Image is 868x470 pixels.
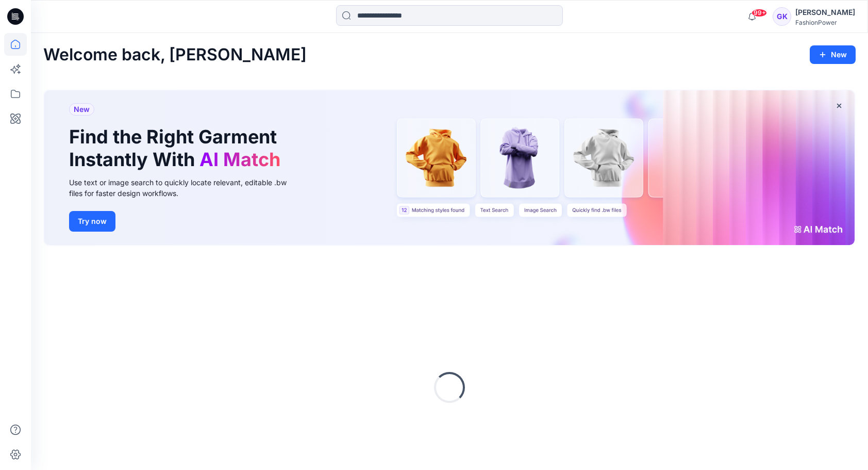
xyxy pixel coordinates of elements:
h1: Find the Right Garment Instantly With [69,126,286,170]
span: New [74,103,90,116]
h2: Welcome back, [PERSON_NAME] [43,45,307,64]
span: AI Match [199,148,280,171]
button: New [810,45,856,64]
span: 99+ [752,9,767,17]
div: GK [773,7,791,26]
div: FashionPower [795,19,855,26]
button: Try now [69,211,115,232]
div: Use text or image search to quickly locate relevant, editable .bw files for faster design workflows. [69,177,301,199]
div: [PERSON_NAME] [795,6,855,19]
